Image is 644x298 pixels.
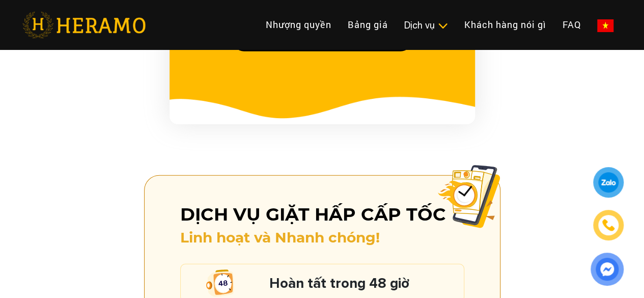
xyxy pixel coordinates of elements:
img: phone-icon [603,220,614,231]
a: phone-icon [595,211,622,239]
a: Khách hàng nói gì [456,14,554,36]
img: subToggleIcon [437,21,448,31]
h4: Linh hoạt và Nhanh chóng! [180,229,464,247]
img: heramo-logo.png [22,12,146,38]
img: vn-flag.png [597,19,613,32]
a: FAQ [554,14,589,36]
div: Dịch vụ [404,18,448,32]
a: Bảng giá [340,14,396,36]
h5: Hoàn tất trong 48 giờ [269,277,459,290]
a: Nhượng quyền [258,14,340,36]
h3: Dịch vụ giặt hấp cấp tốc [180,204,464,225]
